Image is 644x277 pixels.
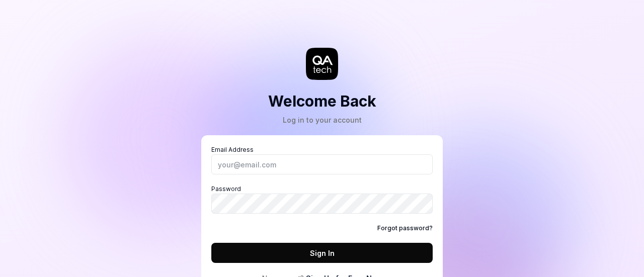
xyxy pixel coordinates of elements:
button: Sign In [211,243,433,263]
input: Password [211,194,433,214]
input: Email Address [211,154,433,174]
label: Password [211,184,433,214]
label: Email Address [211,145,433,174]
h2: Welcome Back [268,90,376,113]
a: Forgot password? [377,224,433,233]
div: Log in to your account [268,115,376,125]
